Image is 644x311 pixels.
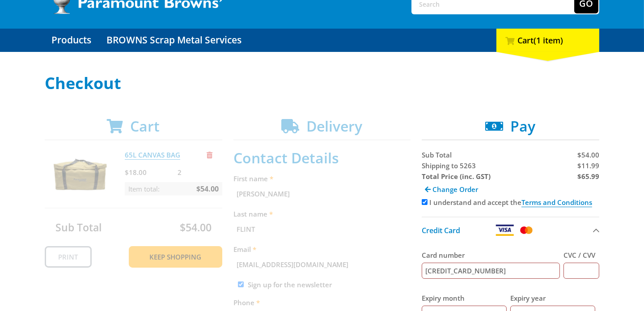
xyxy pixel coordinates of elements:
[429,198,592,207] label: I understand and accept the
[45,29,98,52] a: Go to the Products page
[45,74,599,92] h1: Checkout
[563,250,599,260] label: CVC / CVV
[422,226,460,235] span: Credit Card
[495,225,515,236] img: Visa
[422,150,452,159] span: Sub Total
[422,182,481,197] a: Change Order
[422,293,507,303] label: Expiry month
[422,172,491,181] strong: Total Price (inc. GST)
[511,116,536,136] span: Pay
[510,293,595,303] label: Expiry year
[422,199,428,205] input: Please accept the terms and conditions.
[577,161,599,170] span: $11.99
[100,29,248,52] a: Go to the BROWNS Scrap Metal Services page
[496,29,599,52] div: Cart
[521,198,592,207] a: Terms and Conditions
[534,35,563,46] span: (1 item)
[422,161,476,170] span: Shipping to 5263
[577,150,599,159] span: $54.00
[422,217,599,243] button: Credit Card
[577,172,599,181] strong: $65.99
[422,250,560,260] label: Card number
[518,225,534,236] img: Mastercard
[432,185,478,194] span: Change Order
